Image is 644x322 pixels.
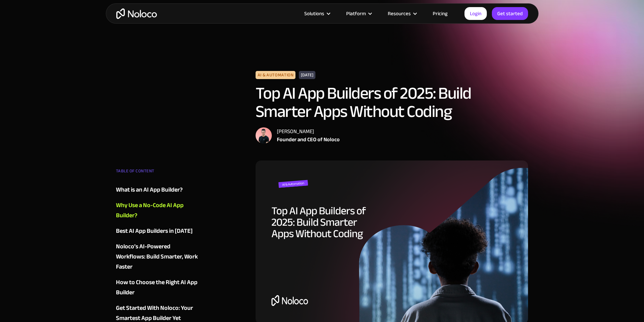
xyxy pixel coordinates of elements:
[256,71,296,79] div: AI & Automation
[116,8,157,19] a: home
[492,7,528,20] a: Get started
[277,127,340,135] div: [PERSON_NAME]
[116,185,183,195] div: What is an AI App Builder?
[116,166,198,179] div: TABLE OF CONTENT
[256,84,528,121] h1: Top AI App Builders of 2025: Build Smarter Apps Without Coding
[116,226,198,236] a: Best AI App Builders in [DATE]
[346,9,366,18] div: Platform
[116,242,198,272] a: ‍Noloco’s AI-Powered Workflows: Build Smarter, Work Faster
[116,226,193,236] div: Best AI App Builders in [DATE]
[116,185,198,195] a: What is an AI App Builder?
[116,277,198,298] a: How to Choose the Right AI App Builder
[388,9,411,18] div: Resources
[296,9,338,18] div: Solutions
[379,9,424,18] div: Resources
[116,200,198,221] a: Why Use a No-Code AI App Builder?
[299,71,315,79] div: [DATE]
[304,9,324,18] div: Solutions
[424,9,456,18] a: Pricing
[338,9,379,18] div: Platform
[277,135,340,144] div: Founder and CEO of Noloco
[464,7,487,20] a: Login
